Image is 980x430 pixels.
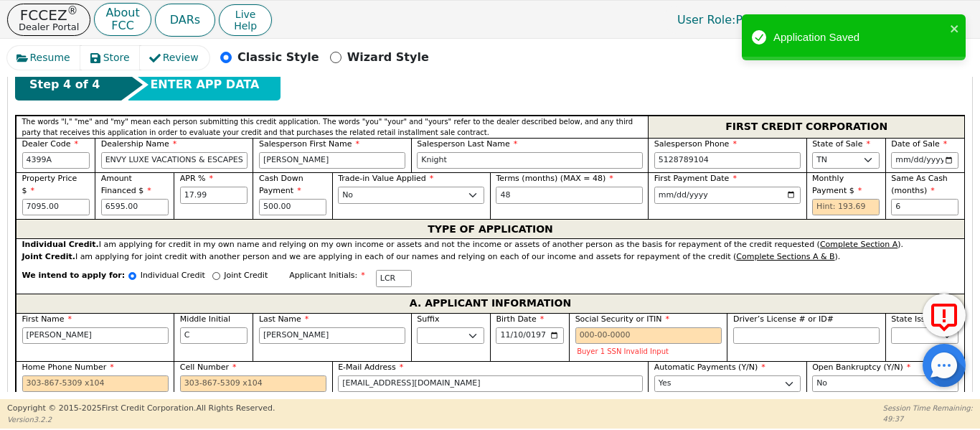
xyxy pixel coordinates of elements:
[733,314,834,324] span: Driver’s License # or ID#
[163,50,199,65] span: Review
[891,152,958,169] input: YYYY-MM-DD
[496,327,563,345] input: YYYY-MM-DD
[820,240,897,249] u: Complete Section A
[736,252,834,261] u: Complete Sections A & B
[16,116,648,138] div: The words "I," "me" and "my" mean each person submitting this credit application. The words "you"...
[891,139,947,149] span: Date of Sale
[338,363,403,372] span: E-Mail Address
[196,403,275,413] span: All Rights Reserved.
[140,46,209,70] button: Review
[19,8,79,22] p: FCCEZ
[812,174,862,195] span: Monthly Payment $
[22,252,75,261] strong: Joint Credit.
[94,3,151,37] button: AboutFCC
[891,314,940,324] span: State Issued
[883,413,973,424] p: 49:37
[663,6,794,34] p: Primary
[496,314,544,324] span: Birth Date
[575,314,669,324] span: Social Security or ITIN
[575,327,722,345] input: 000-00-0000
[180,187,248,204] input: xx.xx%
[891,174,948,195] span: Same As Cash (months)
[259,174,303,195] span: Cash Down Payment
[22,239,959,251] div: I am applying for credit in my own name and relying on my own income or assets and not the income...
[22,240,99,249] strong: Individual Credit.
[428,220,553,238] span: TYPE OF APPLICATION
[7,403,275,415] p: Copyright © 2015- 2025 First Credit Corporation.
[141,270,205,282] p: Individual Credit
[219,4,272,36] button: LiveHelp
[654,363,765,372] span: Automatic Payments (Y/N)
[105,20,139,32] p: FCC
[798,9,973,31] button: 4399A:[PERSON_NAME]
[224,270,268,282] p: Joint Credit
[812,199,880,216] input: Hint: 193.69
[180,363,237,372] span: Cell Number
[496,174,606,183] span: Terms (months) (MAX = 48)
[67,4,78,17] sup: ®
[417,139,517,149] span: Salesperson Last Name
[180,375,326,393] input: 303-867-5309 x104
[22,139,78,149] span: Dealer Code
[654,187,801,204] input: YYYY-MM-DD
[150,76,259,93] span: ENTER APP DATA
[923,294,966,337] button: Report Error to FCC
[22,314,72,324] span: First Name
[155,4,215,37] button: DARs
[101,174,151,195] span: Amount Financed $
[654,174,737,183] span: First Payment Date
[22,363,114,372] span: Home Phone Number
[773,29,946,46] div: Application Saved
[7,4,90,36] button: FCCEZ®Dealer Portal
[30,50,70,65] span: Resume
[7,46,81,70] button: Resume
[289,271,365,280] span: Applicant Initials:
[725,118,887,136] span: FIRST CREDIT CORPORATION
[180,314,230,324] span: Middle Initial
[891,199,958,216] input: 0
[577,347,720,355] p: Buyer 1 SSN Invalid Input
[29,76,100,93] span: Step 4 of 4
[101,139,177,149] span: Dealership Name
[103,50,130,65] span: Store
[812,139,870,149] span: State of Sale
[105,7,139,19] p: About
[677,13,735,27] span: User Role :
[234,20,257,32] span: Help
[338,174,433,183] span: Trade-in Value Applied
[347,49,429,66] p: Wizard Style
[237,49,319,66] p: Classic Style
[654,139,737,149] span: Salesperson Phone
[22,375,169,393] input: 303-867-5309 x104
[22,174,77,195] span: Property Price $
[22,270,126,294] span: We intend to apply for:
[259,314,308,324] span: Last Name
[259,139,359,149] span: Salesperson First Name
[234,9,257,20] span: Live
[180,174,213,183] span: APR %
[883,403,973,413] p: Session Time Remaining:
[410,294,571,313] span: A. APPLICANT INFORMATION
[654,152,801,169] input: 303-867-5309 x104
[812,363,910,372] span: Open Bankruptcy (Y/N)
[19,22,79,32] p: Dealer Portal
[417,314,439,324] span: Suffix
[950,20,960,37] button: close
[22,251,959,263] div: I am applying for joint credit with another person and we are applying in each of our names and r...
[663,6,794,34] a: User Role:Primary
[80,46,141,70] button: Store
[7,414,275,425] p: Version 3.2.2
